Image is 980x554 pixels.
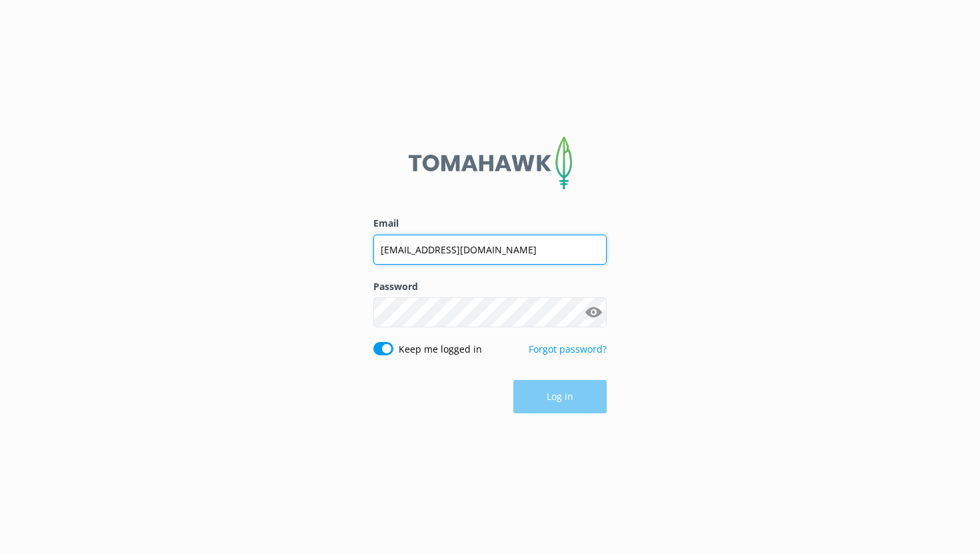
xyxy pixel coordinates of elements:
[373,235,607,265] input: user@emailaddress.com
[373,216,607,231] label: Email
[580,299,607,326] button: Show password
[529,343,607,355] a: Forgot password?
[409,137,572,190] img: 2-1647550015.png
[399,342,482,357] label: Keep me logged in
[373,279,607,294] label: Password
